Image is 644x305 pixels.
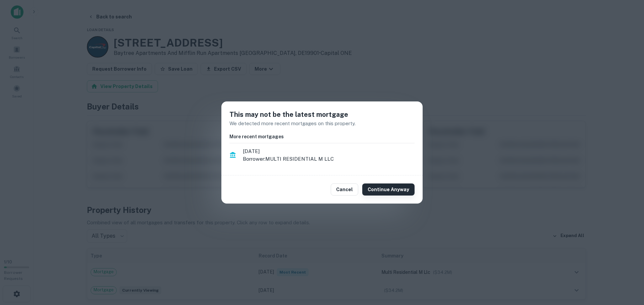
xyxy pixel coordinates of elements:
h5: This may not be the latest mortgage [229,109,415,120]
p: Borrower: MULTI RESIDENTIAL M LLC [243,155,415,163]
button: Cancel [331,183,358,196]
iframe: Chat Widget [610,251,644,284]
button: Continue Anyway [362,183,415,196]
h6: More recent mortgages [229,133,415,140]
span: [DATE] [243,147,415,155]
p: We detected more recent mortgages on this property. [229,120,415,128]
